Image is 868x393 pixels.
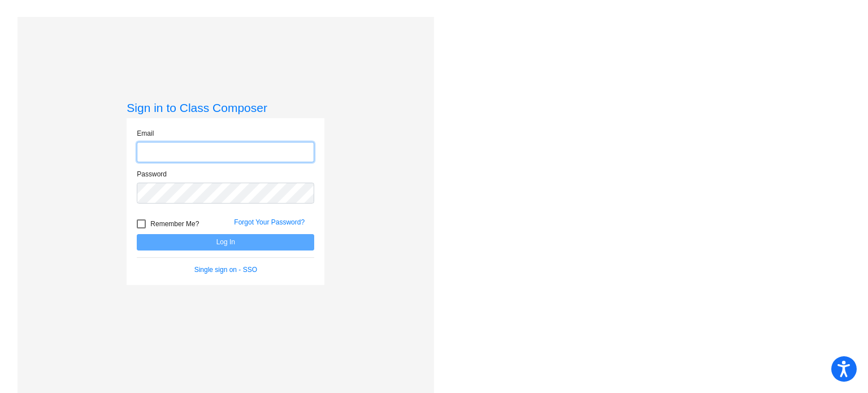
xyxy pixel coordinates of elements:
h3: Sign in to Class Composer [127,101,324,115]
label: Password [137,169,167,179]
a: Single sign on - SSO [194,266,257,274]
span: Remember Me? [150,217,199,231]
label: Email [137,128,154,139]
a: Forgot Your Password? [234,218,305,226]
button: Log In [137,234,314,251]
